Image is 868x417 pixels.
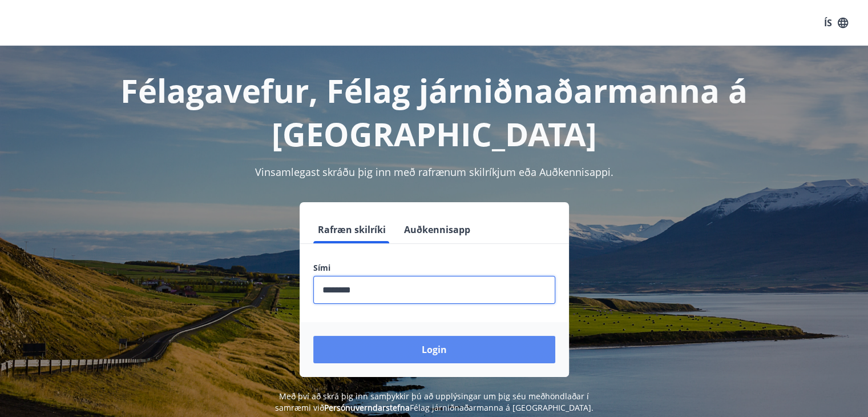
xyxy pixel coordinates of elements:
label: Sími [313,262,555,274]
button: Auðkennisapp [399,216,475,243]
h1: Félagavefur, Félag járniðnaðarmanna á [GEOGRAPHIC_DATA] [37,69,831,155]
span: Vinsamlegast skráðu þig inn með rafrænum skilríkjum eða Auðkennisappi. [255,165,613,179]
a: Persónuverndarstefna [324,402,410,413]
button: Rafræn skilríki [313,216,390,243]
button: Login [313,336,555,363]
span: Með því að skrá þig inn samþykkir þú að upplýsingar um þig séu meðhöndlaðar í samræmi við Félag j... [275,391,594,413]
button: ÍS [818,13,854,33]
